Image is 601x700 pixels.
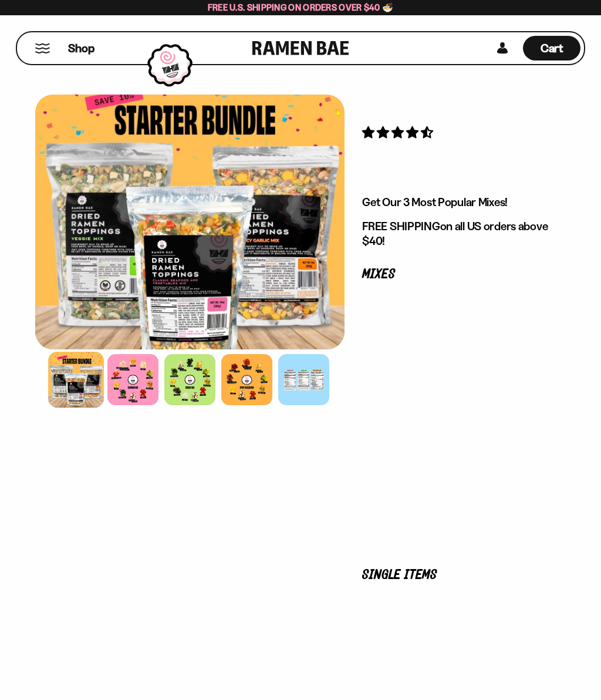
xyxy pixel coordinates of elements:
[541,41,563,55] span: Cart
[362,219,440,233] strong: FREE SHIPPING
[362,219,548,248] p: on all US orders above $40!
[68,41,94,56] span: Shop
[362,125,435,140] span: 4.71 stars
[208,2,394,13] span: Free U.S. Shipping on Orders over $40 🍜
[362,269,548,280] p: Mixes
[35,43,50,53] button: Mobile Menu Trigger
[68,36,94,60] a: Shop
[362,195,548,210] p: Get Our 3 Most Popular Mixes!
[523,32,580,64] div: Cart
[362,570,548,581] p: Single Items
